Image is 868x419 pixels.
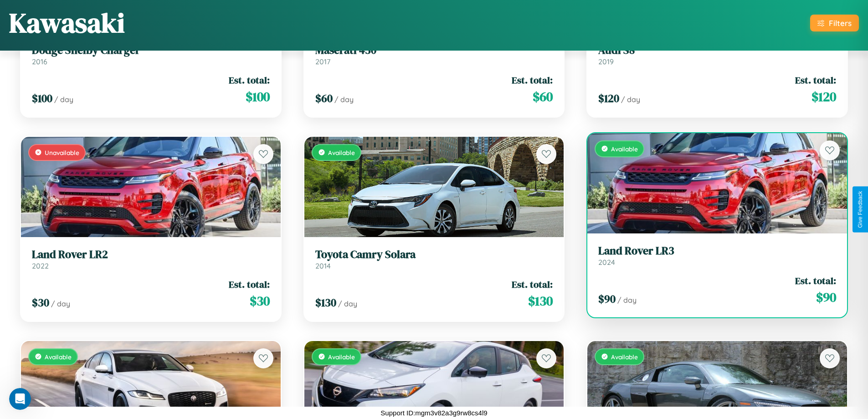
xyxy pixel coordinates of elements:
h3: Land Rover LR2 [32,248,270,261]
button: Filters [810,15,859,31]
div: Filters [829,18,852,28]
a: Land Rover LR32024 [598,244,836,267]
a: Dodge Shelby Charger2016 [32,44,270,66]
span: / day [54,95,73,104]
a: Audi S82019 [598,44,836,66]
h3: Audi S8 [598,44,836,57]
a: Toyota Camry Solara2014 [315,248,553,270]
span: 2019 [598,57,614,66]
span: Est. total: [795,73,836,87]
span: / day [338,299,357,308]
h3: Dodge Shelby Charger [32,44,270,57]
span: $ 130 [528,292,553,310]
span: Available [611,145,638,153]
span: Available [611,353,638,361]
span: $ 90 [816,288,836,306]
span: $ 90 [598,291,616,306]
span: $ 30 [250,292,270,310]
span: $ 60 [533,88,553,106]
h3: Land Rover LR3 [598,244,836,258]
span: 2016 [32,57,47,66]
span: $ 130 [315,295,336,310]
span: Est. total: [229,73,270,87]
span: 2014 [315,261,331,270]
span: / day [334,95,354,104]
span: Est. total: [512,73,553,87]
span: $ 60 [315,91,333,106]
span: Available [45,353,72,361]
span: $ 100 [246,88,270,106]
span: Available [328,353,355,361]
span: / day [621,95,640,104]
span: $ 100 [32,91,52,106]
span: $ 120 [598,91,619,106]
iframe: Intercom live chat [9,388,31,410]
h3: Toyota Camry Solara [315,248,553,261]
a: Maserati 4302017 [315,44,553,66]
div: Give Feedback [857,191,863,228]
span: Est. total: [229,278,270,291]
span: 2017 [315,57,330,66]
a: Land Rover LR22022 [32,248,270,270]
span: $ 120 [812,88,836,106]
h3: Maserati 430 [315,44,553,57]
span: Available [328,149,355,156]
h1: Kawasaki [9,4,125,41]
p: Support ID: mgm3v82a3g9rw8cs4l9 [380,407,487,419]
span: / day [617,295,637,305]
span: Unavailable [45,149,79,156]
span: / day [51,299,70,308]
span: $ 30 [32,295,49,310]
span: Est. total: [795,274,836,287]
span: Est. total: [512,278,553,291]
span: 2024 [598,258,615,267]
span: 2022 [32,261,49,270]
